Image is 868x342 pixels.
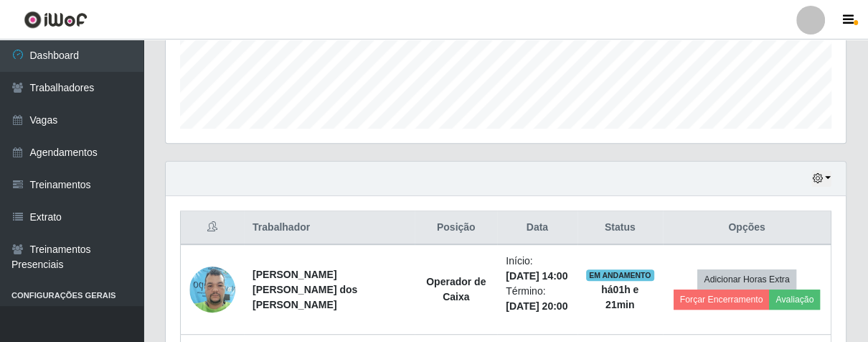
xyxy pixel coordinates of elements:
li: Término: [506,284,568,314]
time: [DATE] 14:00 [506,270,567,282]
img: 1752592108741.jpeg [189,259,235,320]
th: Trabalhador [244,211,415,245]
strong: [PERSON_NAME] [PERSON_NAME] dos [PERSON_NAME] [253,269,357,310]
th: Status [577,211,663,245]
th: Posição [415,211,497,245]
strong: Operador de Caixa [426,276,486,302]
time: [DATE] 20:00 [506,300,567,312]
th: Data [497,211,577,245]
th: Opções [663,211,831,245]
button: Forçar Encerramento [674,290,770,310]
button: Adicionar Horas Extra [697,269,796,290]
strong: há 01 h e 21 min [601,284,638,310]
li: Início: [506,254,568,284]
button: Avaliação [769,290,820,310]
span: EM ANDAMENTO [586,269,654,281]
img: CoreUI Logo [24,11,88,29]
